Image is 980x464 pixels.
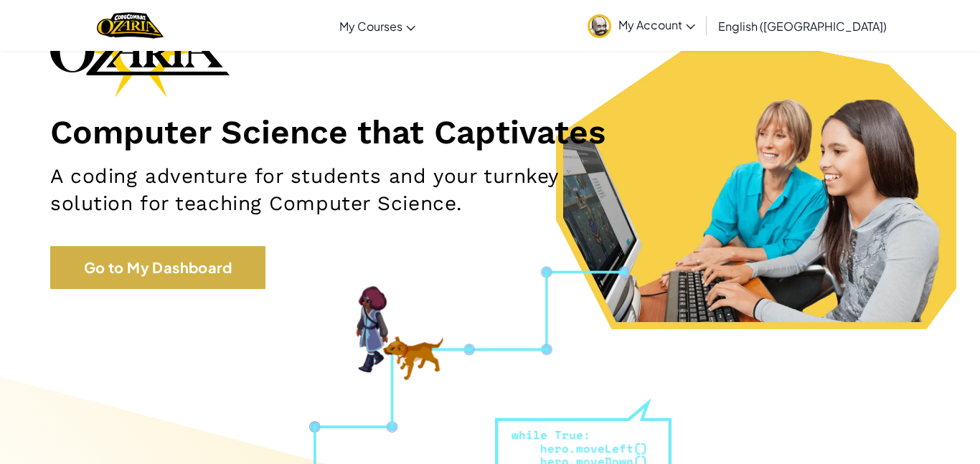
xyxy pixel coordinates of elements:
img: avatar [588,14,611,38]
h2: A coding adventure for students and your turnkey solution for teaching Computer Science. [50,163,639,217]
a: English ([GEOGRAPHIC_DATA]) [711,6,894,45]
a: Ozaria by CodeCombat logo [97,11,164,40]
a: My Courses [332,6,423,45]
span: My Courses [339,19,402,34]
a: My Account [580,3,702,48]
img: Home [97,11,164,40]
span: My Account [618,17,695,32]
h1: Computer Science that Captivates [50,112,930,152]
img: Ozaria branding logo [50,6,230,98]
a: Go to My Dashboard [50,246,265,289]
span: English ([GEOGRAPHIC_DATA]) [718,19,887,34]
